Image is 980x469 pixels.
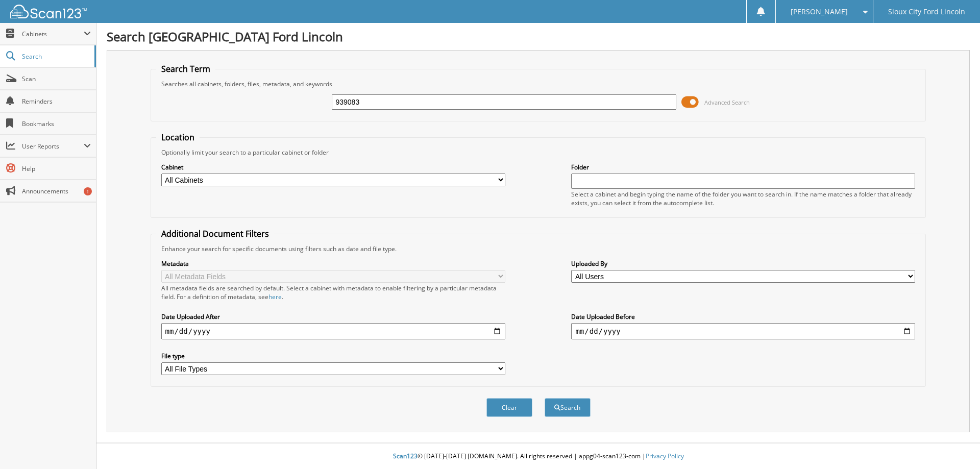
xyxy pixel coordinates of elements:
button: Search [545,398,591,417]
span: User Reports [22,142,84,151]
span: Scan [22,75,91,83]
span: Scan123 [393,452,418,460]
legend: Search Term [156,63,215,75]
label: Cabinet [161,163,505,171]
div: Optionally limit your search to a particular cabinet or folder [156,148,921,157]
div: Searches all cabinets, folders, files, metadata, and keywords [156,80,921,88]
img: scan123-logo-white.svg [10,5,87,18]
label: Uploaded By [571,259,915,268]
label: Folder [571,163,915,171]
span: Advanced Search [704,98,750,106]
legend: Location [156,132,200,143]
label: Date Uploaded Before [571,312,915,321]
a: here [268,292,282,301]
span: Reminders [22,97,91,106]
iframe: Chat Widget [929,420,980,469]
div: Enhance your search for specific documents using filters such as date and file type. [156,244,921,253]
span: Announcements [22,187,91,195]
div: 1 [84,187,92,195]
div: All metadata fields are searched by default. Select a cabinet with metadata to enable filtering b... [161,284,505,301]
button: Clear [486,398,532,417]
span: [PERSON_NAME] [791,9,848,15]
span: Help [22,164,91,173]
span: Bookmarks [22,119,91,128]
legend: Additional Document Filters [156,228,274,239]
label: File type [161,352,505,360]
span: Search [22,52,89,61]
label: Date Uploaded After [161,312,505,321]
div: Select a cabinet and begin typing the name of the folder you want to search in. If the name match... [571,190,915,207]
span: Cabinets [22,30,84,38]
a: Privacy Policy [646,452,684,460]
span: Sioux City Ford Lincoln [888,9,965,15]
label: Metadata [161,259,505,268]
input: end [571,323,915,339]
div: © [DATE]-[DATE] [DOMAIN_NAME]. All rights reserved | appg04-scan123-com | [96,444,980,469]
h1: Search [GEOGRAPHIC_DATA] Ford Lincoln [107,28,970,45]
input: start [161,323,505,339]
